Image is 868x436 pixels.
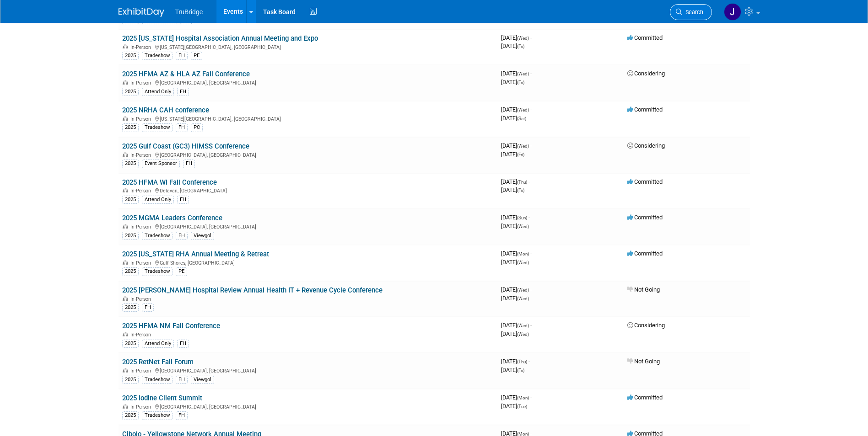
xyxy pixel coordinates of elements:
[122,322,220,330] a: 2025 HFMA NM Fall Conference
[122,142,249,150] a: 2025 Gulf Coast (GC3) HIMSS Conference
[501,43,524,49] span: [DATE]
[176,267,187,276] div: PE
[122,151,494,158] div: [GEOGRAPHIC_DATA], [GEOGRAPHIC_DATA]
[123,80,128,85] img: In-Person Event
[501,142,532,149] span: [DATE]
[122,196,139,204] div: 2025
[176,52,188,60] div: FH
[191,376,214,384] div: Viewgol
[142,340,174,348] div: Attend Only
[183,160,195,168] div: FH
[682,9,703,16] span: Search
[123,404,128,409] img: In-Person Event
[501,34,532,41] span: [DATE]
[119,8,164,17] img: ExhibitDay
[517,404,527,409] span: (Tue)
[175,8,203,16] span: TruBridge
[191,123,203,132] div: PC
[176,411,188,420] div: FH
[501,295,529,302] span: [DATE]
[627,214,663,221] span: Committed
[122,340,139,348] div: 2025
[122,34,318,43] a: 2025 [US_STATE] Hospital Association Annual Meeting and Expo
[122,403,494,410] div: [GEOGRAPHIC_DATA], [GEOGRAPHIC_DATA]
[191,52,202,60] div: PE
[501,70,532,77] span: [DATE]
[176,123,188,132] div: FH
[122,52,139,60] div: 2025
[122,186,494,194] div: Delavan, [GEOGRAPHIC_DATA]
[530,286,532,293] span: -
[627,286,660,293] span: Not Going
[122,259,494,266] div: Gulf Shores, [GEOGRAPHIC_DATA]
[627,178,663,185] span: Committed
[176,232,188,240] div: FH
[501,330,529,337] span: [DATE]
[122,411,139,420] div: 2025
[142,52,173,60] div: Tradeshow
[517,180,527,185] span: (Thu)
[501,115,526,122] span: [DATE]
[627,394,663,401] span: Committed
[130,224,154,230] span: In-Person
[517,296,529,301] span: (Wed)
[501,394,532,401] span: [DATE]
[177,88,189,96] div: FH
[670,4,712,20] a: Search
[122,88,139,96] div: 2025
[724,3,741,21] img: Jeff Burke
[528,178,530,185] span: -
[122,79,494,86] div: [GEOGRAPHIC_DATA], [GEOGRAPHIC_DATA]
[627,322,665,329] span: Considering
[122,267,139,276] div: 2025
[142,123,173,132] div: Tradeshow
[517,36,529,41] span: (Wed)
[528,214,530,221] span: -
[530,70,532,77] span: -
[501,223,529,229] span: [DATE]
[501,178,530,185] span: [DATE]
[517,188,524,193] span: (Fri)
[130,404,154,410] span: In-Person
[142,267,173,276] div: Tradeshow
[627,358,660,365] span: Not Going
[528,358,530,365] span: -
[517,152,524,157] span: (Fri)
[123,44,128,49] img: In-Person Event
[122,286,383,294] a: 2025 [PERSON_NAME] Hospital Review Annual Health IT + Revenue Cycle Conference
[501,214,530,221] span: [DATE]
[517,323,529,328] span: (Wed)
[123,152,128,157] img: In-Person Event
[501,106,532,113] span: [DATE]
[130,260,154,266] span: In-Person
[627,70,665,77] span: Considering
[517,144,529,149] span: (Wed)
[177,340,189,348] div: FH
[517,71,529,76] span: (Wed)
[123,332,128,336] img: In-Person Event
[501,186,524,193] span: [DATE]
[123,260,128,265] img: In-Person Event
[123,116,128,121] img: In-Person Event
[517,395,529,400] span: (Mon)
[501,151,524,158] span: [DATE]
[530,34,532,41] span: -
[517,44,524,49] span: (Fri)
[530,394,532,401] span: -
[177,196,189,204] div: FH
[530,106,532,113] span: -
[501,322,532,329] span: [DATE]
[501,358,530,365] span: [DATE]
[517,224,529,229] span: (Wed)
[122,43,494,50] div: [US_STATE][GEOGRAPHIC_DATA], [GEOGRAPHIC_DATA]
[191,232,214,240] div: Viewgol
[122,160,139,168] div: 2025
[501,403,527,409] span: [DATE]
[130,296,154,302] span: In-Person
[123,224,128,229] img: In-Person Event
[122,178,217,186] a: 2025 HFMA WI Fall Conference
[130,368,154,374] span: In-Person
[122,115,494,122] div: [US_STATE][GEOGRAPHIC_DATA], [GEOGRAPHIC_DATA]
[122,123,139,132] div: 2025
[501,250,532,257] span: [DATE]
